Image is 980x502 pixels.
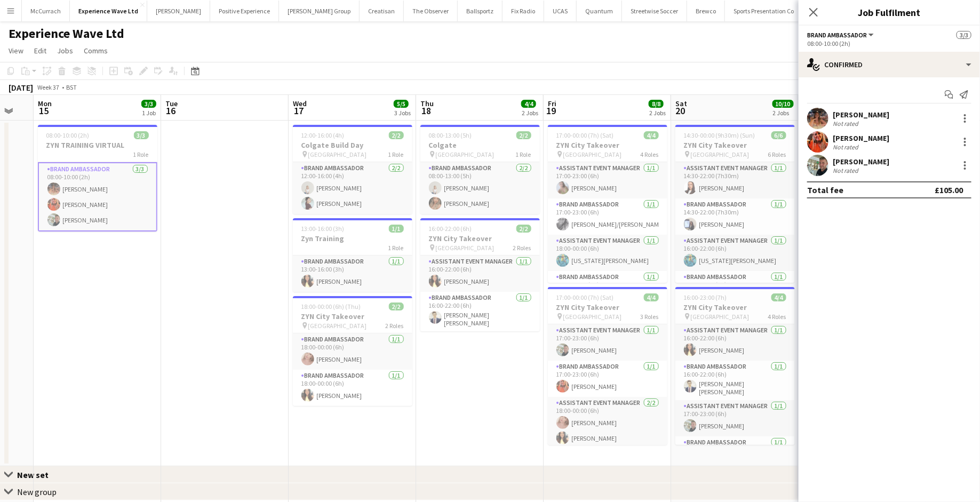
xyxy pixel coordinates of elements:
app-job-card: 08:00-10:00 (2h)3/3ZYN TRAINING VIRTUAL1 RoleBrand Ambassador3/308:00-10:00 (2h)[PERSON_NAME][PER... [38,125,157,232]
h3: ZYN City Takeover [420,234,540,243]
a: Jobs [53,44,77,58]
span: 2/2 [516,131,531,139]
span: View [9,46,23,55]
span: 6/6 [771,131,786,139]
app-card-role: Assistant Event Manager2/218:00-00:00 (6h)[PERSON_NAME][PERSON_NAME] [548,397,667,449]
span: 17:00-00:00 (7h) (Sat) [556,293,614,301]
app-job-card: 18:00-00:00 (6h) (Thu)2/2ZYN City Takeover [GEOGRAPHIC_DATA]2 RolesBrand Ambassador1/118:00-00:00... [293,296,412,406]
div: 2 Jobs [649,109,666,117]
span: 1 Role [388,244,404,252]
app-job-card: 13:00-16:00 (3h)1/1Zyn Training1 RoleBrand Ambassador1/113:00-16:00 (3h)[PERSON_NAME] [293,218,412,292]
span: 2/2 [516,225,531,233]
button: Quantum [577,1,622,21]
h3: ZYN City Takeover [675,302,795,312]
app-card-role: Brand Ambassador3/308:00-10:00 (2h)[PERSON_NAME][PERSON_NAME][PERSON_NAME] [38,162,157,232]
app-card-role: Brand Ambassador1/113:00-16:00 (3h)[PERSON_NAME] [293,256,412,292]
span: 15 [36,105,52,117]
span: 3/3 [957,31,971,39]
div: 2 Jobs [522,109,538,117]
span: 12:00-16:00 (4h) [301,131,345,139]
div: Not rated [833,119,861,128]
div: 2 Jobs [773,109,793,117]
button: UCAS [544,1,577,21]
app-job-card: 14:30-00:00 (9h30m) (Sun)6/6ZYN City Takeover [GEOGRAPHIC_DATA]6 RolesAssistant Event Manager1/11... [675,125,795,283]
h3: Zyn Training [293,234,412,243]
span: 4/4 [521,100,536,108]
span: [GEOGRAPHIC_DATA] [308,322,367,330]
span: 5/5 [394,100,409,108]
span: 14:30-00:00 (9h30m) (Sun) [684,131,755,139]
button: [PERSON_NAME] [147,1,210,21]
span: 4 Roles [641,150,659,158]
app-job-card: 12:00-16:00 (4h)2/2Colgate Build Day [GEOGRAPHIC_DATA]1 RoleBrand Ambassador2/212:00-16:00 (4h)[P... [293,125,412,214]
div: Confirmed [799,52,980,77]
button: Streetwise Soccer [622,1,687,21]
div: [PERSON_NAME] [833,133,889,143]
h3: ZYN TRAINING VIRTUAL [38,140,157,150]
div: 17:00-00:00 (7h) (Sat)4/4ZYN City Takeover [GEOGRAPHIC_DATA]3 RolesAssistant Event Manager1/117:0... [548,287,667,445]
div: Not rated [833,143,861,151]
span: 2 Roles [386,322,404,330]
div: £105.00 [935,185,963,195]
span: 16:00-22:00 (6h) [429,225,472,233]
div: 3 Jobs [394,109,411,117]
h3: ZYN City Takeover [548,140,667,150]
span: 17 [291,105,307,117]
span: [GEOGRAPHIC_DATA] [436,150,495,158]
app-card-role: Brand Ambassador2/208:00-13:00 (5h)[PERSON_NAME][PERSON_NAME] [420,162,540,214]
span: 13:00-16:00 (3h) [301,225,345,233]
span: 16:00-23:00 (7h) [684,293,727,301]
h3: ZYN City Takeover [548,302,667,312]
h3: ZYN City Takeover [675,140,795,150]
app-card-role: Brand Ambassador1/114:30-22:00 (7h30m)[PERSON_NAME] [675,198,795,235]
span: Brand Ambassador [807,31,867,39]
span: 10/10 [772,100,794,108]
button: [PERSON_NAME] Group [279,1,360,21]
span: Wed [293,99,307,108]
div: 08:00-10:00 (2h) [807,39,971,47]
a: Edit [30,44,51,58]
div: [DATE] [9,82,33,93]
button: Creatisan [360,1,404,21]
span: 1 Role [133,150,149,158]
span: [GEOGRAPHIC_DATA] [563,150,622,158]
button: Brand Ambassador [807,31,875,39]
span: 3 Roles [641,313,659,321]
span: 1 Role [516,150,531,158]
span: 18:00-00:00 (6h) (Thu) [301,302,361,310]
div: Not rated [833,166,861,174]
span: 3/3 [134,131,149,139]
button: Ballsportz [458,1,503,21]
span: [GEOGRAPHIC_DATA] [691,150,750,158]
h3: Job Fulfilment [799,5,980,19]
app-card-role: Assistant Event Manager1/117:00-23:00 (6h)[PERSON_NAME] [548,162,667,198]
div: [PERSON_NAME] [833,110,889,119]
span: [GEOGRAPHIC_DATA] [436,244,495,252]
app-job-card: 16:00-22:00 (6h)2/2ZYN City Takeover [GEOGRAPHIC_DATA]2 RolesAssistant Event Manager1/116:00-22:0... [420,218,540,331]
button: Experience Wave Ltd [70,1,147,21]
span: 6 Roles [768,150,786,158]
app-card-role: Brand Ambassador1/117:00-23:00 (6h)[PERSON_NAME]/[PERSON_NAME] [548,198,667,235]
span: 1/1 [389,225,404,233]
span: Sat [675,99,687,108]
span: 2/2 [389,302,404,310]
button: McCurrach [22,1,70,21]
app-card-role: Brand Ambassador1/116:00-22:00 (6h) [675,271,795,307]
span: 08:00-13:00 (5h) [429,131,472,139]
button: Fix Radio [503,1,544,21]
app-card-role: Brand Ambassador1/118:00-00:00 (6h)[PERSON_NAME] [293,333,412,370]
app-card-role: Brand Ambassador1/118:00-00:00 (6h) [548,271,667,307]
div: 08:00-13:00 (5h)2/2Colgate [GEOGRAPHIC_DATA]1 RoleBrand Ambassador2/208:00-13:00 (5h)[PERSON_NAME... [420,125,540,214]
span: 19 [546,105,556,117]
app-card-role: Assistant Event Manager1/117:00-23:00 (6h)[PERSON_NAME] [548,324,667,361]
span: 18 [419,105,434,117]
h3: Colgate Build Day [293,140,412,150]
span: Week 37 [35,83,62,91]
span: 4 Roles [768,313,786,321]
span: 17:00-00:00 (7h) (Sat) [556,131,614,139]
app-job-card: 16:00-23:00 (7h)4/4ZYN City Takeover [GEOGRAPHIC_DATA]4 RolesAssistant Event Manager1/116:00-22:0... [675,287,795,445]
